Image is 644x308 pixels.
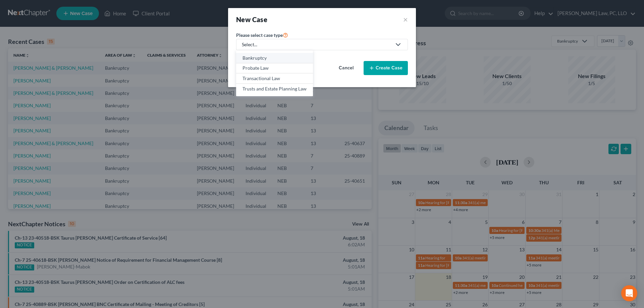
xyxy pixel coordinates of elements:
a: Bankruptcy [236,53,313,63]
div: Select... [242,41,391,48]
span: Please select case type [236,32,283,38]
div: Probate Law [243,65,307,71]
div: Bankruptcy [243,55,307,61]
button: Cancel [331,61,361,75]
a: Probate Law [236,63,313,74]
a: Trusts and Estate Planning Law [236,84,313,94]
div: Transactional Law [243,75,307,82]
button: × [403,15,408,24]
div: Trusts and Estate Planning Law [243,85,307,92]
div: Open Intercom Messenger [621,285,637,301]
button: Create Case [364,61,408,75]
a: Transactional Law [236,73,313,84]
strong: New Case [236,15,267,23]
